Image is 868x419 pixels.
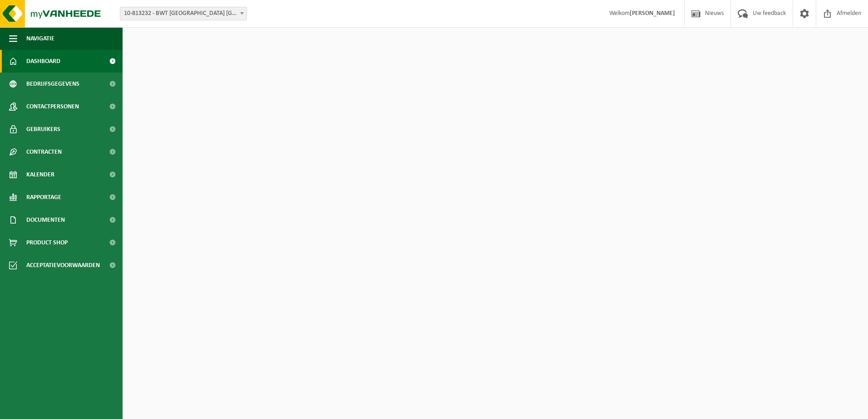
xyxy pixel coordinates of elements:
span: Contracten [26,141,62,163]
span: Contactpersonen [26,95,79,118]
strong: [PERSON_NAME] [630,10,675,17]
span: Dashboard [26,50,60,73]
span: Product Shop [26,231,68,254]
span: 10-813232 - BWT BELGIUM NV - ZAVENTEM [120,7,247,20]
span: Kalender [26,163,54,186]
span: Gebruikers [26,118,60,141]
span: Rapportage [26,186,61,209]
span: Acceptatievoorwaarden [26,254,100,277]
span: Bedrijfsgegevens [26,73,79,95]
span: Navigatie [26,27,54,50]
span: Documenten [26,209,65,231]
span: 10-813232 - BWT BELGIUM NV - ZAVENTEM [120,7,247,20]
